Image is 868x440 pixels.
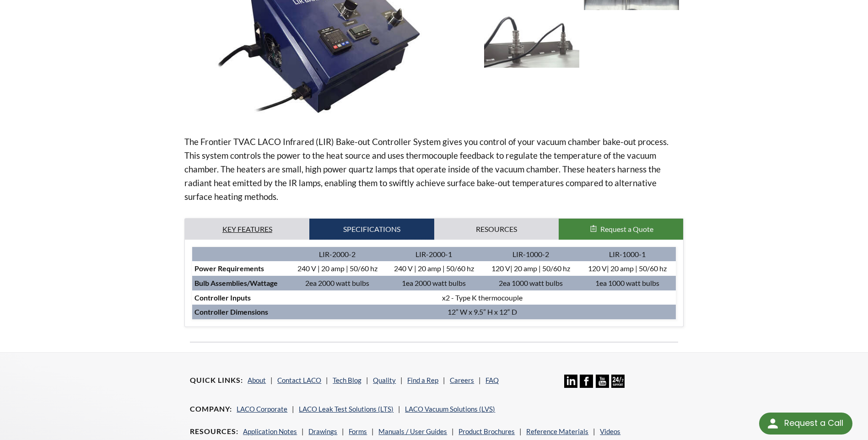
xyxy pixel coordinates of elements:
div: Request a Call [759,413,852,435]
a: FAQ [485,376,499,384]
td: 12” W x 9.5” H x 12“ D [289,305,676,319]
td: Controller Inputs [192,290,289,305]
a: Forms [349,427,367,435]
td: Controller Dimensions [192,305,289,319]
td: Bulb Assemblies/Wattage [192,276,289,290]
a: Find a Rep [407,376,438,384]
a: Contact LACO [277,376,321,384]
a: About [248,376,266,384]
td: 1ea 1000 watt bulbs [579,276,675,290]
img: LIR Bake-Out External feedthroughs [484,15,579,68]
a: 24/7 Support [611,381,625,389]
td: x2 - Type K thermocouple [289,290,676,305]
a: Quality [373,376,396,384]
h4: Resources [190,427,238,436]
a: LACO Corporate [237,405,287,413]
a: Manuals / User Guides [378,427,447,435]
a: Application Notes [243,427,297,435]
td: Power Requirements [192,261,289,276]
td: 120 V| 20 amp | 50/60 hz [579,261,675,276]
td: 120 V| 20 amp | 50/60 hz [482,261,579,276]
a: Videos [600,427,620,435]
td: 2ea 2000 watt bulbs [289,276,386,290]
td: 1ea 2000 watt bulbs [386,276,482,290]
a: Product Brochures [458,427,515,435]
td: 240 V | 20 amp | 50/60 hz [386,261,482,276]
a: LACO Leak Test Solutions (LTS) [299,405,394,413]
div: Request a Call [784,413,843,434]
a: Key Features [185,219,309,240]
a: Resources [434,219,559,240]
td: LIR-2000-2 [289,247,386,262]
a: Tech Blog [333,376,361,384]
a: Specifications [309,219,434,240]
a: Reference Materials [526,427,588,435]
a: Careers [450,376,474,384]
td: 240 V | 20 amp | 50/60 hz [289,261,386,276]
a: LACO Vacuum Solutions (LVS) [405,405,495,413]
td: LIR-2000-1 [386,247,482,262]
td: LIR-1000-2 [482,247,579,262]
td: LIR-1000-1 [579,247,675,262]
span: Request a Quote [600,225,653,233]
img: round button [766,416,780,431]
img: 24/7 Support Icon [611,375,625,388]
p: The Frontier TVAC LACO Infrared (LIR) Bake-out Controller System gives you control of your vacuum... [184,135,683,204]
h4: Quick Links [190,376,243,385]
h4: Company [190,404,232,414]
a: Drawings [308,427,337,435]
td: 2ea 1000 watt bulbs [482,276,579,290]
button: Request a Quote [559,219,683,240]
